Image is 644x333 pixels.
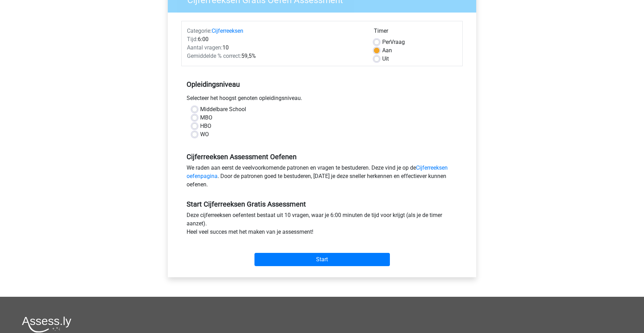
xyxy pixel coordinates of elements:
div: Selecteer het hoogst genoten opleidingsniveau. [181,94,463,105]
div: Timer [374,27,457,38]
h5: Cijferreeksen Assessment Oefenen [187,153,457,161]
a: Cijferreeksen [212,28,243,34]
input: Start [254,253,390,266]
div: 59,5% [182,52,369,60]
span: Per [382,39,390,45]
div: We raden aan eerst de veelvoorkomende patronen en vragen te bestuderen. Deze vind je op de . Door... [181,164,463,192]
label: MBO [200,114,212,122]
h5: Opleidingsniveau [187,77,457,91]
span: Gemiddelde % correct: [187,53,241,59]
label: Aan [382,46,392,55]
span: Categorie: [187,28,212,34]
label: Middelbare School [200,105,246,114]
div: 6:00 [182,35,369,44]
label: WO [200,130,209,139]
h5: Start Cijferreeksen Gratis Assessment [187,200,457,208]
span: Tijd: [187,36,198,42]
img: Assessly logo [22,316,71,333]
label: HBO [200,122,211,130]
label: Uit [382,55,389,63]
span: Aantal vragen: [187,44,222,51]
div: Deze cijferreeksen oefentest bestaat uit 10 vragen, waar je 6:00 minuten de tijd voor krijgt (als... [181,211,463,239]
label: Vraag [382,38,405,46]
div: 10 [182,44,369,52]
